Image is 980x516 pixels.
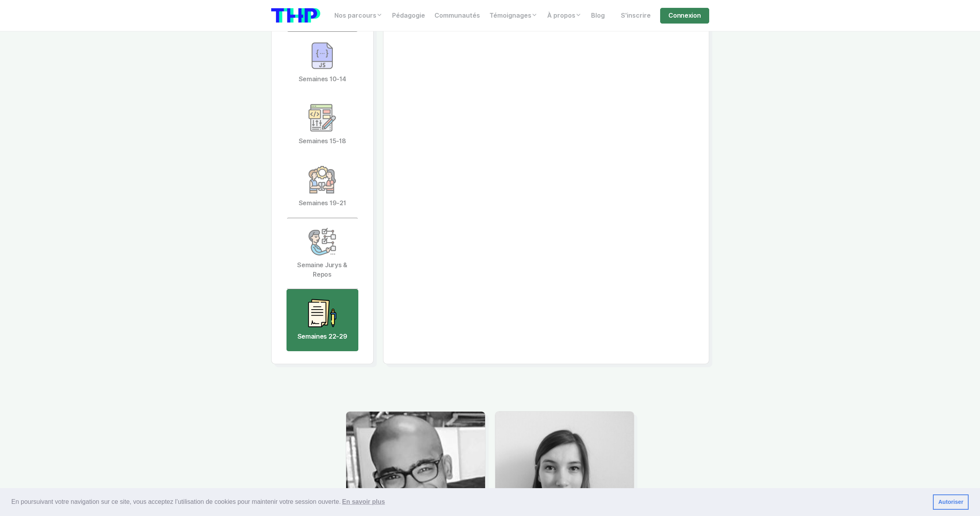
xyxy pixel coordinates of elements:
[308,228,336,256] img: icon
[271,8,320,23] img: logo
[11,496,927,508] span: En poursuivant votre navigation sur ce site, vous acceptez l’utilisation de cookies pour mainteni...
[287,289,358,351] a: Semaines 22-29
[430,8,485,24] a: Communautés
[485,8,542,24] a: Témoignages
[341,496,386,508] a: learn more about cookies
[586,8,610,24] a: Blog
[542,8,586,24] a: À propos
[308,42,336,70] img: icon
[308,299,336,327] img: icon
[287,94,358,156] a: Semaines 15-18
[287,156,358,218] a: Semaines 19-21
[660,8,709,24] a: Connexion
[308,166,336,194] img: icon
[308,104,336,132] img: icon
[287,218,358,289] a: Semaine Jurys & Repos
[933,494,969,510] a: dismiss cookie message
[330,8,387,24] a: Nos parcours
[616,8,655,24] a: S'inscrire
[287,32,358,94] a: Semaines 10-14
[387,8,430,24] a: Pédagogie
